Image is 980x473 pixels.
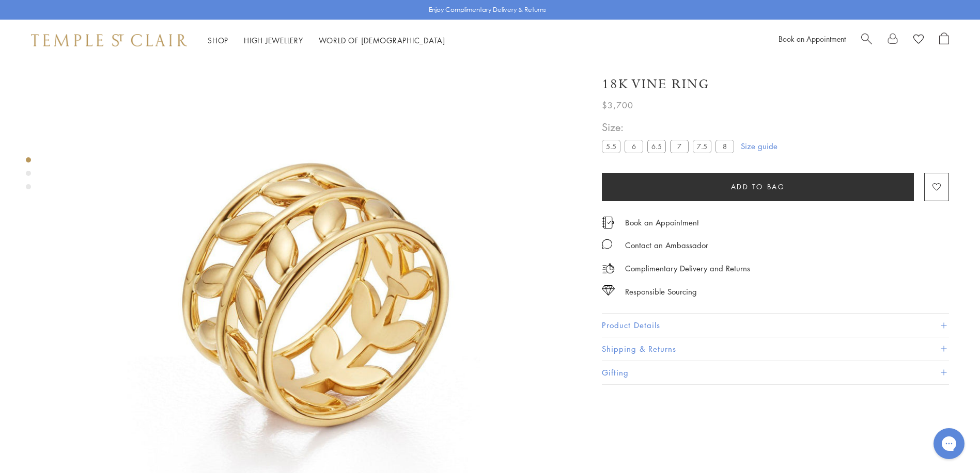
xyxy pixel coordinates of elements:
label: 7 [670,140,689,153]
img: icon_delivery.svg [602,262,615,275]
a: Book an Appointment [625,217,699,228]
label: 8 [715,140,734,153]
a: ShopShop [208,35,228,45]
button: Gifting [602,361,949,384]
a: View Wishlist [913,32,924,48]
p: Complimentary Delivery and Returns [625,262,750,275]
label: 6 [625,140,643,153]
div: Contact an Ambassador [625,239,708,252]
a: Book an Appointment [779,34,846,44]
a: Open Shopping Bag [939,32,949,48]
h1: 18K Vine Ring [602,75,710,93]
span: Size: [602,119,738,136]
span: $3,700 [602,99,633,112]
nav: Main navigation [208,34,445,47]
a: World of [DEMOGRAPHIC_DATA]World of [DEMOGRAPHIC_DATA] [319,35,445,45]
a: Search [861,32,872,48]
button: Shipping & Returns [602,337,949,361]
a: Size guide [741,141,777,151]
label: 6.5 [647,140,666,153]
img: icon_appointment.svg [602,217,614,229]
img: MessageIcon-01_2.svg [602,239,612,249]
button: Product Details [602,314,949,337]
img: icon_sourcing.svg [602,285,615,296]
button: Add to bag [602,173,914,201]
div: Product gallery navigation [26,155,31,198]
label: 5.5 [602,140,620,153]
p: Enjoy Complimentary Delivery & Returns [429,5,546,15]
iframe: Gorgias live chat messenger [928,425,970,463]
span: Add to bag [731,181,785,192]
a: High JewelleryHigh Jewellery [244,35,303,45]
label: 7.5 [693,140,711,153]
img: Temple St. Clair [31,34,187,46]
div: Responsible Sourcing [625,285,697,298]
